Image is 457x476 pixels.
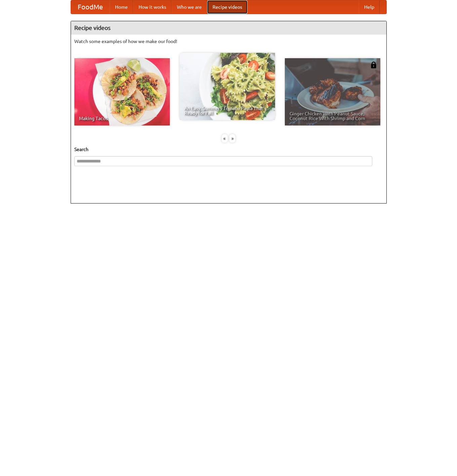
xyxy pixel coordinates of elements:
span: Making Tacos [79,116,165,121]
span: An Easy, Summery Tomato Pasta That's Ready for Fall [184,106,270,115]
h5: Search [74,146,383,153]
img: 483408.png [370,62,377,68]
a: Making Tacos [74,58,170,125]
div: » [229,134,235,143]
a: Recipe videos [207,0,247,14]
h4: Recipe videos [71,21,386,35]
a: Help [359,0,380,14]
div: « [222,134,228,143]
a: FoodMe [71,0,110,14]
a: Home [110,0,133,14]
a: How it works [133,0,172,14]
a: Who we are [172,0,207,14]
p: Watch some examples of how we make our food! [74,38,383,45]
a: An Easy, Summery Tomato Pasta That's Ready for Fall [180,53,275,120]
